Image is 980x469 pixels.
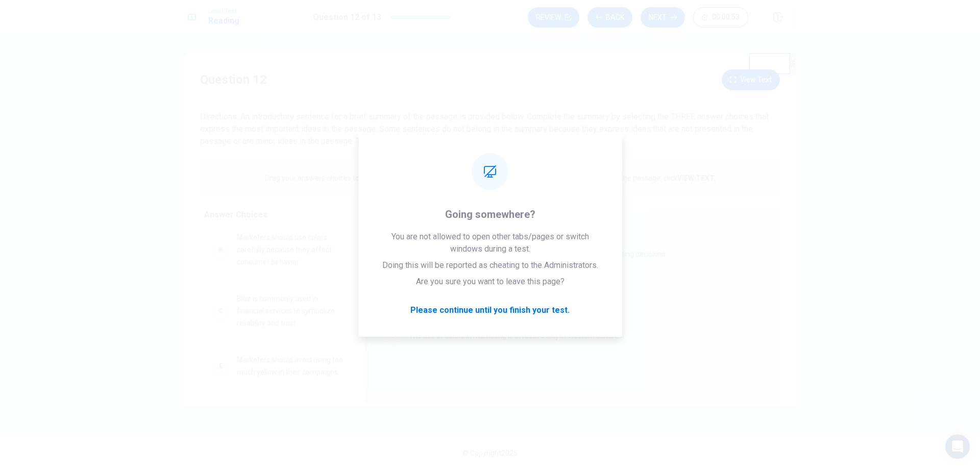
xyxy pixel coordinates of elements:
[409,289,608,301] span: The meaning of colors can vary depending on cultural context.
[204,284,351,337] div: CBlue is commonly used in financial services to symbolize reliability and trust.
[712,13,740,21] span: 00:00:53
[200,71,267,88] h4: Question 12
[237,292,343,329] span: Blue is commonly used in financial services to symbolize reliability and trust.
[384,287,401,303] div: D
[237,231,343,268] span: Marketers should use colors carefully because they affect consumer behavior.
[384,246,401,262] div: A
[204,223,351,276] div: BMarketers should use colors carefully because they affect consumer behavior.
[409,330,624,342] span: The use of colors in marketing is effective only in Western cultures.
[208,15,239,27] h1: Reading
[265,174,716,182] p: Drag your answers choices to the spaces where they belong. To remove an answer choice, click on i...
[722,69,780,90] button: View Text
[945,434,970,459] div: Open Intercom Messenger
[376,220,618,227] span: Select the three sentences that express the most important ideas in the passage.
[376,319,764,352] div: FThe use of colors in marketing is effective only in Western cultures.
[237,354,343,378] span: Marketers should avoid using too much yellow in their campaigns.
[587,7,632,28] button: Back
[409,248,667,260] span: Different colors can evoke specific emotions and influence purchasing decisions.
[693,7,748,28] button: 00:00:53
[204,345,351,386] div: EMarketers should avoid using too much yellow in their campaigns.
[208,8,239,15] span: Level Test
[376,238,764,270] div: ADifferent colors can evoke specific emotions and influence purchasing decisions.
[313,11,381,23] h1: Question 12 of 13
[212,358,229,374] div: E
[384,328,401,344] div: F
[641,7,685,28] button: Next
[528,7,579,28] button: Review
[462,449,518,457] span: © Copyright 2025
[376,279,764,311] div: DThe meaning of colors can vary depending on cultural context.
[200,112,769,146] span: Directions: An introductory sentence for a brief summary of the passage is provided below. Comple...
[212,241,229,258] div: B
[354,136,476,146] strong: This question is worth 2 points.
[677,174,716,182] strong: VIEW TEXT.
[212,303,229,319] div: C
[204,210,267,219] span: Answer Choices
